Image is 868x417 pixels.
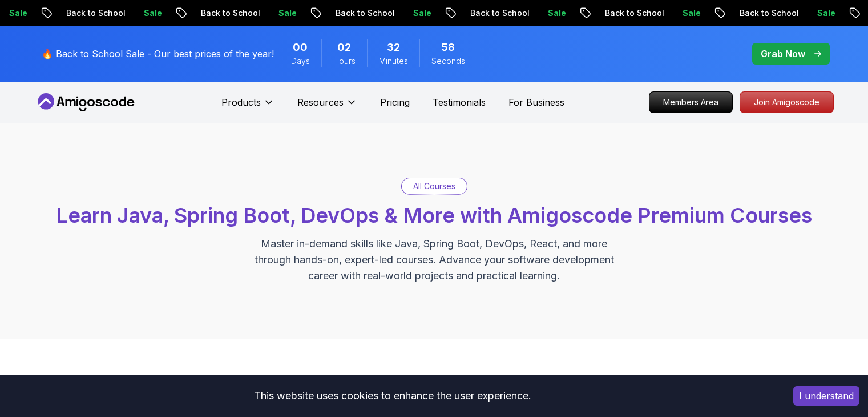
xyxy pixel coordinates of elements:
[740,92,833,113] p: Join Amigoscode
[297,95,357,118] button: Resources
[761,47,805,61] p: Grab Now
[806,7,843,19] p: Sale
[297,95,344,109] p: Resources
[413,181,455,192] p: All Courses
[55,7,133,19] p: Back to School
[133,7,169,19] p: Sale
[459,7,537,19] p: Back to School
[291,55,310,67] span: Days
[221,95,274,118] button: Products
[379,55,408,67] span: Minutes
[508,95,564,109] a: For Business
[740,91,834,113] a: Join Amigoscode
[293,39,308,55] span: 0 Days
[325,7,402,19] p: Back to School
[333,55,356,67] span: Hours
[431,55,465,67] span: Seconds
[387,39,400,55] span: 32 Minutes
[243,236,626,284] p: Master in-demand skills like Java, Spring Boot, DevOps, React, and more through hands-on, expert-...
[441,39,455,55] span: 58 Seconds
[9,383,776,408] div: This website uses cookies to enhance the user experience.
[649,92,732,113] p: Members Area
[380,95,410,109] a: Pricing
[190,7,268,19] p: Back to School
[537,7,574,19] p: Sale
[729,7,806,19] p: Back to School
[672,7,708,19] p: Sale
[649,91,733,113] a: Members Area
[402,7,439,19] p: Sale
[42,47,274,61] p: 🔥 Back to School Sale - Our best prices of the year!
[337,39,351,55] span: 2 Hours
[268,7,304,19] p: Sale
[594,7,672,19] p: Back to School
[433,95,486,109] a: Testimonials
[56,203,812,228] span: Learn Java, Spring Boot, DevOps & More with Amigoscode Premium Courses
[793,386,859,406] button: Accept cookies
[221,95,261,109] p: Products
